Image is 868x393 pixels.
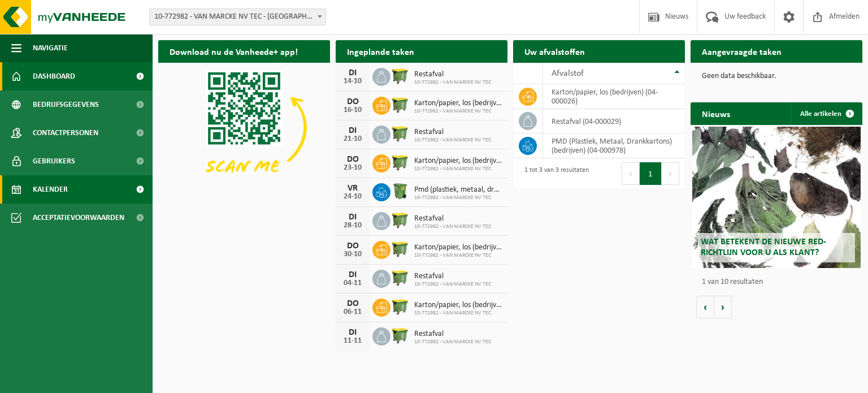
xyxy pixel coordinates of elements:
h2: Aangevraagde taken [691,40,793,62]
button: 1 [640,162,662,185]
div: 1 tot 3 van 3 resultaten [519,161,589,186]
img: WB-1100-HPE-GN-51 [390,210,410,230]
span: Restafval [414,272,491,281]
span: Restafval [414,70,491,79]
img: WB-1100-HPE-GN-51 [390,326,410,345]
span: Restafval [414,214,491,223]
div: 04-11 [341,279,364,287]
span: 10-772982 - VAN MARCKE NV TEC [414,166,502,172]
div: DI [341,213,364,222]
p: 1 van 10 resultaten [702,278,857,286]
div: 23-10 [341,164,364,172]
span: Navigatie [33,34,68,62]
div: DO [341,155,364,164]
span: 10-772982 - VAN MARCKE NV TEC - ANTWERPEN [149,8,326,25]
button: Previous [622,162,640,185]
img: WB-1100-HPE-GN-51 [390,153,410,172]
h2: Uw afvalstoffen [513,40,596,62]
span: 10-772982 - VAN MARCKE NV TEC [414,108,502,115]
div: 14-10 [341,77,364,85]
span: 10-772982 - VAN MARCKE NV TEC [414,281,491,288]
div: DI [341,328,364,337]
td: karton/papier, los (bedrijven) (04-000026) [543,84,685,109]
button: Vorige [696,296,714,318]
span: Kalender [33,175,68,204]
img: WB-1100-HPE-GN-51 [390,66,410,85]
img: WB-0370-HPE-GN-50 [390,182,410,201]
h2: Download nu de Vanheede+ app! [158,40,309,62]
span: 10-772982 - VAN MARCKE NV TEC [414,310,502,317]
img: WB-1100-HPE-GN-51 [390,95,410,114]
span: Karton/papier, los (bedrijven) [414,301,502,310]
img: WB-1100-HPE-GN-51 [390,124,410,143]
span: Contactpersonen [33,119,98,147]
div: DI [341,68,364,77]
div: DI [341,126,364,135]
div: 11-11 [341,337,364,345]
div: 06-11 [341,308,364,316]
h2: Nieuws [691,102,741,124]
div: 24-10 [341,193,364,201]
div: DO [341,97,364,106]
span: 10-772982 - VAN MARCKE NV TEC [414,252,502,259]
span: 10-772982 - VAN MARCKE NV TEC [414,137,491,144]
span: Karton/papier, los (bedrijven) [414,243,502,252]
img: WB-1100-HPE-GN-51 [390,268,410,287]
td: restafval (04-000029) [543,109,685,133]
span: Acceptatievoorwaarden [33,204,124,232]
img: WB-1100-HPE-GN-51 [390,239,410,258]
span: 10-772982 - VAN MARCKE NV TEC [414,223,491,230]
div: 28-10 [341,222,364,230]
button: Next [662,162,679,185]
span: Karton/papier, los (bedrijven) [414,99,502,108]
div: DO [341,299,364,308]
button: Volgende [714,296,732,318]
img: WB-1100-HPE-GN-51 [390,297,410,316]
p: Geen data beschikbaar. [702,72,851,80]
div: DO [341,241,364,251]
span: Bedrijfsgegevens [33,90,99,119]
span: 10-772982 - VAN MARCKE NV TEC [414,339,491,346]
span: 10-772982 - VAN MARCKE NV TEC [414,195,502,201]
div: 30-10 [341,251,364,258]
span: 10-772982 - VAN MARCKE NV TEC - ANTWERPEN [150,9,325,25]
div: 16-10 [341,106,364,114]
h2: Ingeplande taken [336,40,426,62]
span: Restafval [414,330,491,339]
div: VR [341,184,364,193]
span: Gebruikers [33,147,75,175]
span: Afvalstof [552,69,584,78]
img: Download de VHEPlus App [158,63,330,192]
a: Wat betekent de nieuwe RED-richtlijn voor u als klant? [692,127,861,268]
span: Karton/papier, los (bedrijven) [414,157,502,166]
td: PMD (Plastiek, Metaal, Drankkartons) (bedrijven) (04-000978) [543,133,685,158]
span: Pmd (plastiek, metaal, drankkartons) (bedrijven) [414,185,502,195]
div: DI [341,270,364,279]
span: Dashboard [33,62,75,90]
span: 10-772982 - VAN MARCKE NV TEC [414,79,491,86]
span: Wat betekent de nieuwe RED-richtlijn voor u als klant? [701,237,826,257]
div: 21-10 [341,135,364,143]
span: Restafval [414,128,491,137]
a: Alle artikelen [791,102,861,125]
